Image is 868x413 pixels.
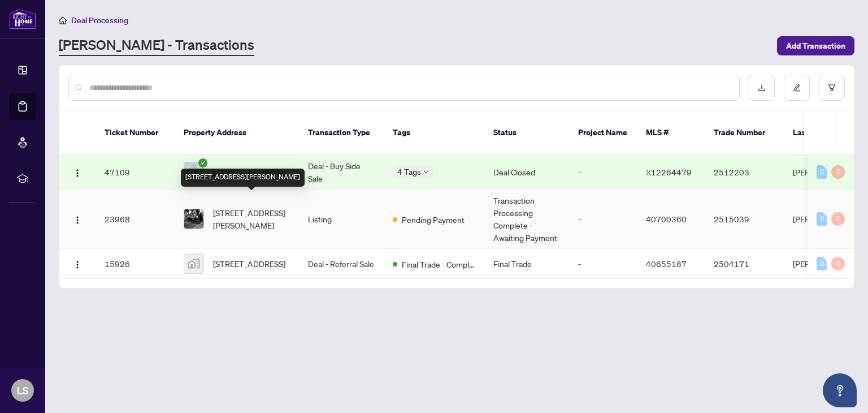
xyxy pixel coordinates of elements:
[397,165,421,178] span: 4 Tags
[299,155,384,190] td: Deal - Buy Side Sale
[423,169,429,175] span: down
[184,209,203,229] img: thumbnail-img
[181,169,305,187] div: [STREET_ADDRESS][PERSON_NAME]
[819,75,845,101] button: filter
[831,212,845,226] div: 0
[68,163,86,181] button: Logo
[831,257,845,270] div: 0
[784,75,810,101] button: edit
[828,84,836,92] span: filter
[96,249,175,279] td: 15926
[213,166,285,178] span: [STREET_ADDRESS]
[569,111,637,155] th: Project Name
[175,111,299,155] th: Property Address
[71,15,128,25] span: Deal Processing
[184,254,203,273] img: thumbnail-img
[68,255,86,273] button: Logo
[705,190,784,249] td: 2515039
[817,165,827,179] div: 0
[831,165,845,179] div: 0
[484,249,569,279] td: Final Trade
[402,258,475,270] span: Final Trade - Completed
[96,111,175,155] th: Ticket Number
[817,212,827,226] div: 0
[777,36,854,55] button: Add Transaction
[96,190,175,249] td: 23968
[758,84,766,92] span: download
[484,111,569,155] th: Status
[646,167,692,177] span: X12264479
[402,213,465,226] span: Pending Payment
[184,162,203,182] img: thumbnail-img
[705,111,784,155] th: Trade Number
[705,155,784,190] td: 2512203
[96,155,175,190] td: 47109
[569,155,637,190] td: -
[484,155,569,190] td: Deal Closed
[213,206,290,231] span: [STREET_ADDRESS][PERSON_NAME]
[17,382,29,398] span: LS
[68,210,86,228] button: Logo
[569,190,637,249] td: -
[73,169,82,178] img: Logo
[569,249,637,279] td: -
[198,158,207,167] span: check-circle
[299,190,384,249] td: Listing
[384,111,484,155] th: Tags
[213,257,285,270] span: [STREET_ADDRESS]
[637,111,705,155] th: MLS #
[59,36,254,56] a: [PERSON_NAME] - Transactions
[646,214,687,224] span: 40700360
[299,249,384,279] td: Deal - Referral Sale
[59,16,67,24] span: home
[646,259,687,269] span: 40655187
[73,216,82,225] img: Logo
[299,111,384,155] th: Transaction Type
[73,260,82,269] img: Logo
[793,84,801,92] span: edit
[9,8,36,29] img: logo
[749,75,775,101] button: download
[817,257,827,270] div: 0
[786,37,845,55] span: Add Transaction
[484,190,569,249] td: Transaction Processing Complete - Awaiting Payment
[823,373,857,407] button: Open asap
[705,249,784,279] td: 2504171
